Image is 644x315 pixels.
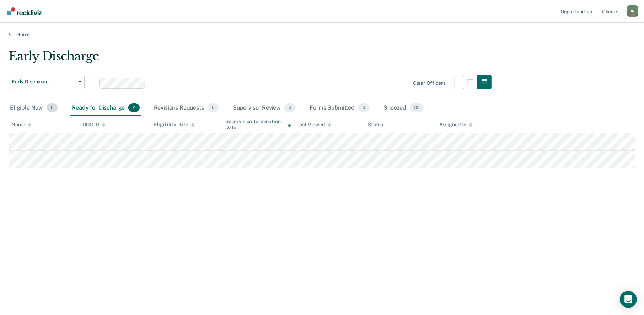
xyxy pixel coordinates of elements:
a: Home [9,31,635,38]
div: Status [368,122,383,128]
div: Eligible Now0 [9,100,59,116]
button: Profile dropdown button [627,5,638,17]
div: Open Intercom Messenger [620,291,637,308]
div: Name [11,122,31,128]
span: 2 [128,103,139,112]
span: 0 [47,103,58,112]
div: Revisions Requests0 [152,100,220,116]
div: Assigned to [439,122,473,128]
img: Recidiviz [7,7,42,15]
div: Eligibility Date [154,122,195,128]
div: J N [627,5,638,17]
div: Clear officers [413,80,446,86]
div: Snoozed32 [382,100,425,116]
div: Forms Submitted0 [308,100,371,116]
span: 32 [410,103,424,112]
div: DOC ID [83,122,106,128]
span: 0 [208,103,219,112]
div: Ready for Discharge2 [70,100,141,116]
div: Last Viewed [297,122,331,128]
span: 0 [284,103,295,112]
div: Supervisor Review0 [231,100,297,116]
span: Early Discharge [12,79,76,85]
div: Early Discharge [9,49,492,69]
div: Supervision Termination Date [225,118,291,131]
button: Early Discharge [9,75,85,89]
span: 0 [358,103,369,112]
